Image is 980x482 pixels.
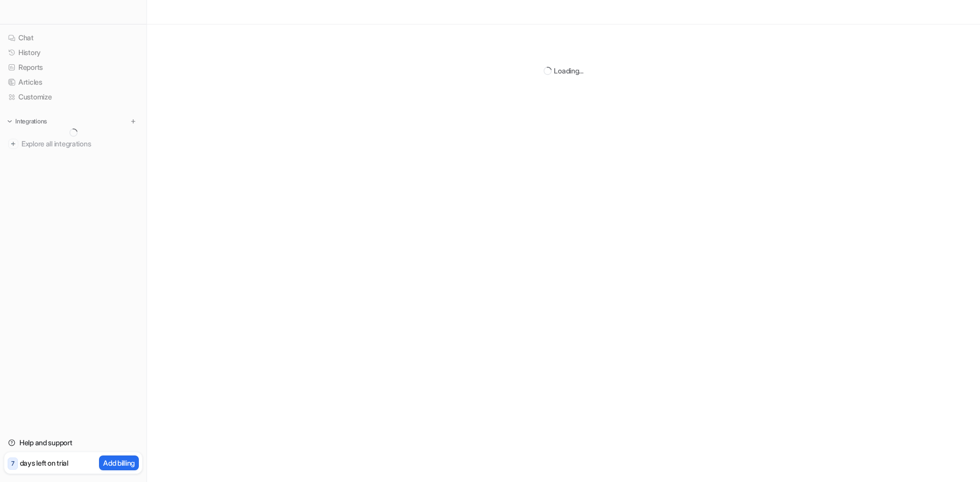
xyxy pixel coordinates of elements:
[4,45,142,60] a: History
[21,136,138,152] span: Explore all integrations
[8,139,18,149] img: explore all integrations
[554,65,583,76] div: Loading...
[4,60,142,74] a: Reports
[103,458,135,468] p: Add billing
[6,118,13,125] img: expand menu
[99,455,139,470] button: Add billing
[4,31,142,45] a: Chat
[4,116,50,126] button: Integrations
[4,90,142,104] a: Customize
[4,436,142,450] a: Help and support
[20,458,68,468] p: days left on trial
[4,75,142,89] a: Articles
[130,118,137,125] img: menu_add.svg
[15,117,47,125] p: Integrations
[11,459,14,468] p: 7
[4,137,142,151] a: Explore all integrations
